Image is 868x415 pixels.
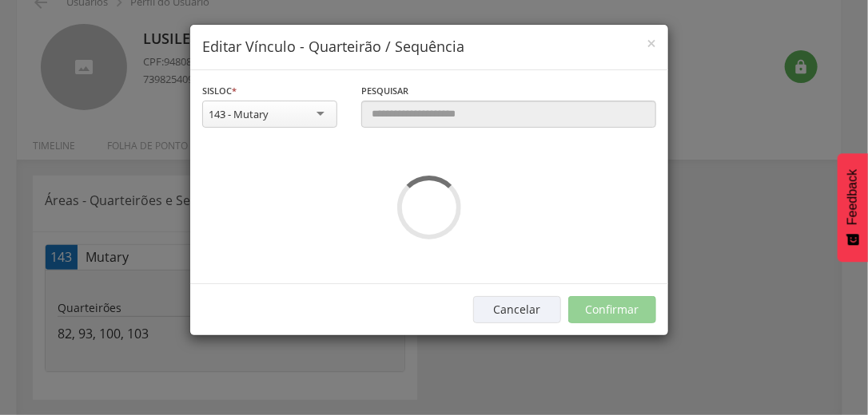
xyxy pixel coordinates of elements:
[361,85,408,97] span: Pesquisar
[209,107,269,121] div: 143 - Mutary
[568,296,656,323] button: Confirmar
[846,169,860,225] span: Feedback
[473,296,561,323] button: Cancelar
[838,153,868,262] button: Feedback - Mostrar pesquisa
[647,32,656,54] span: ×
[647,35,656,52] button: Close
[202,85,232,97] span: Sisloc
[202,37,656,57] h4: Editar Vínculo - Quarteirão / Sequência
